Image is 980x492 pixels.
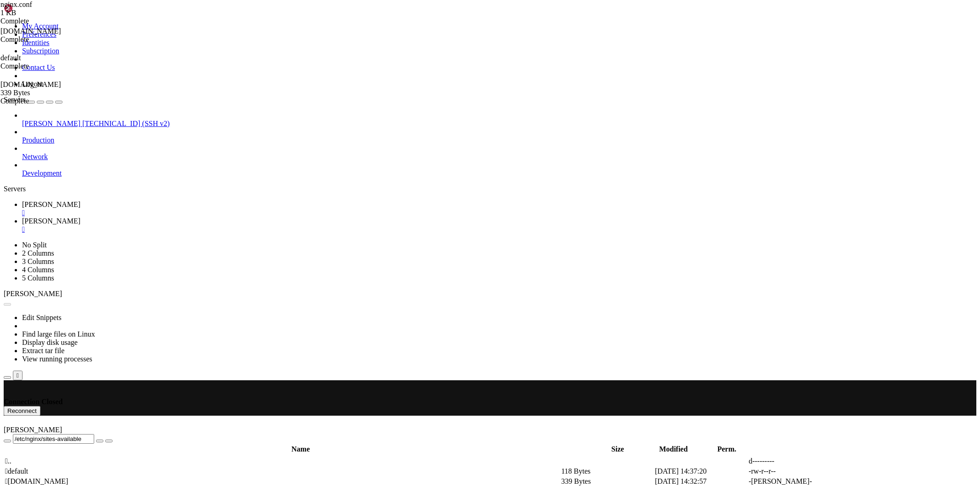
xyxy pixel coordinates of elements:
[0,54,21,62] span: default
[0,80,61,88] span: [DOMAIN_NAME]
[0,35,92,44] div: Complete
[0,0,32,8] span: nginx.conf
[0,80,92,97] span: ryx.lol
[0,0,92,17] span: nginx.conf
[0,27,61,35] span: ryx.lol
[0,89,92,97] div: 339 Bytes
[0,62,92,70] div: Complete
[0,17,92,25] div: Complete
[0,9,92,17] div: 1 KB
[0,27,61,35] span: [DOMAIN_NAME]
[0,97,92,105] div: Complete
